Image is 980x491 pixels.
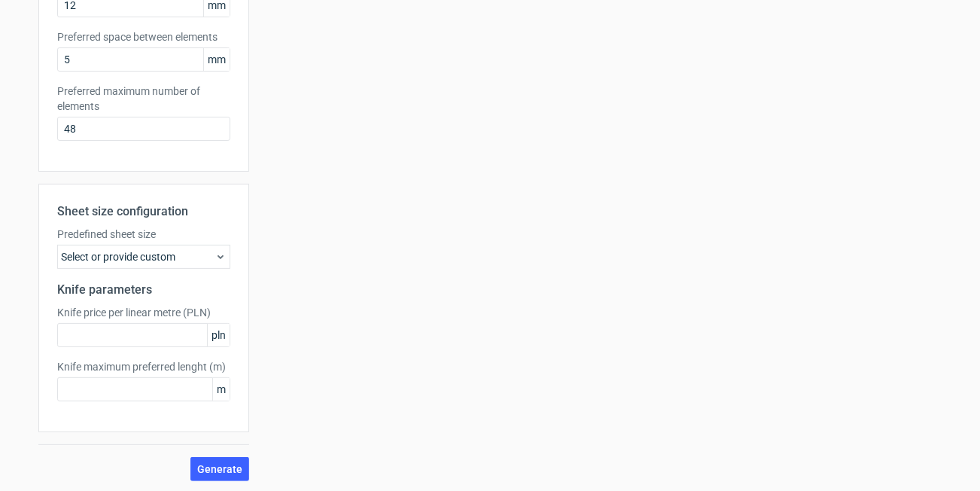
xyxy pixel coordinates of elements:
button: Generate [190,457,249,481]
label: Predefined sheet size [57,227,230,242]
h2: Knife parameters [57,281,230,299]
h2: Sheet size configuration [57,203,230,221]
label: Preferred maximum number of elements [57,84,230,114]
span: Generate [197,464,242,474]
span: m [212,378,230,401]
label: Preferred space between elements [57,29,230,44]
span: pln [207,324,230,346]
div: Select or provide custom [57,245,230,269]
span: mm [203,48,230,71]
label: Knife price per linear metre (PLN) [57,305,230,320]
label: Knife maximum preferred lenght (m) [57,359,230,374]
